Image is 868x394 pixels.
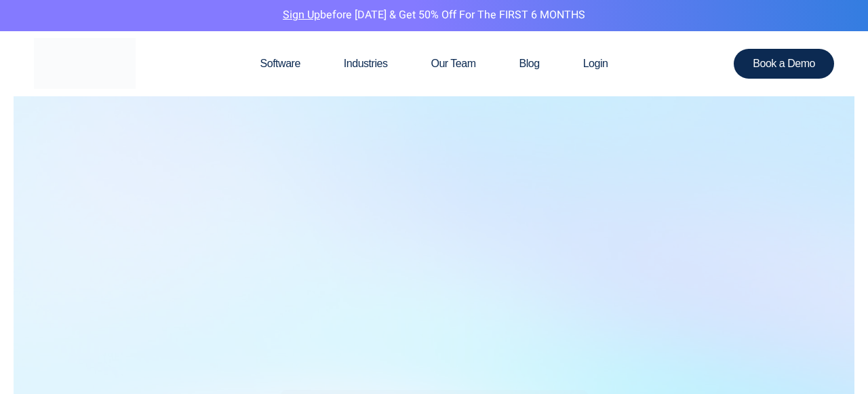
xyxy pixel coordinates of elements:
a: Software [239,31,322,96]
a: Blog [498,31,561,96]
a: Our Team [409,31,497,96]
span: Book a Demo [753,58,815,69]
a: Book a Demo [734,49,834,79]
a: Login [561,31,630,96]
p: before [DATE] & Get 50% Off for the FIRST 6 MONTHS [10,7,858,24]
a: Industries [322,31,410,96]
a: Sign Up [283,7,320,23]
